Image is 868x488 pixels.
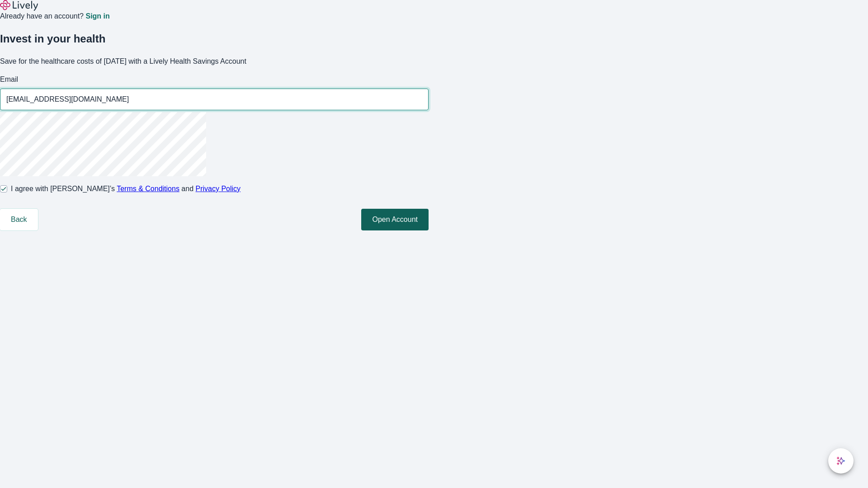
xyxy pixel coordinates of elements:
[828,448,854,474] button: chat
[836,456,845,465] svg: Lively AI Assistant
[196,185,241,192] a: Privacy Policy
[11,183,241,194] span: I agree with [PERSON_NAME]’s and
[85,13,109,20] a: Sign in
[361,209,429,230] button: Open Account
[117,185,179,192] a: Terms & Conditions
